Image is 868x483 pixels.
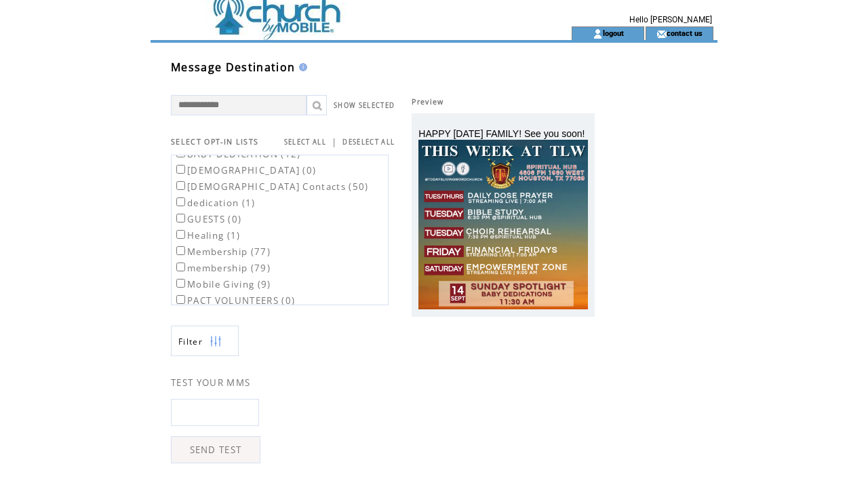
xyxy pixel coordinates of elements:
[178,336,203,347] span: Show filters
[171,60,295,75] span: Message Destination
[174,229,241,241] label: Healing (1)
[334,101,395,110] a: SHOW SELECTED
[176,263,185,271] input: membership (79)
[342,138,395,147] a: DESELECT ALL
[656,28,667,39] img: contact_us_icon.gif
[171,436,260,463] a: SEND TEST
[210,326,222,357] img: filters.png
[412,97,443,107] span: Preview
[593,28,603,39] img: account_icon.gif
[176,295,185,304] input: PACT VOLUNTEERS (0)
[174,180,369,193] label: [DEMOGRAPHIC_DATA] Contacts (50)
[176,165,185,174] input: [DEMOGRAPHIC_DATA] (0)
[284,138,326,147] a: SELECT ALL
[667,28,703,37] a: contact us
[176,214,185,223] input: GUESTS (0)
[174,294,295,307] label: PACT VOLUNTEERS (0)
[171,137,258,147] span: SELECT OPT-IN LISTS
[174,213,241,225] label: GUESTS (0)
[176,181,185,190] input: [DEMOGRAPHIC_DATA] Contacts (50)
[295,63,307,71] img: help.gif
[171,326,239,356] a: Filter
[174,262,271,274] label: membership (79)
[418,128,585,139] span: HAPPY [DATE] FAMILY! See you soon!
[174,278,271,290] label: Mobile Giving (9)
[174,164,316,176] label: [DEMOGRAPHIC_DATA] (0)
[174,197,256,209] label: dedication (1)
[176,230,185,239] input: Healing (1)
[176,246,185,255] input: Membership (77)
[176,197,185,206] input: dedication (1)
[332,136,337,148] span: |
[176,279,185,288] input: Mobile Giving (9)
[603,28,624,37] a: logout
[171,376,250,389] span: TEST YOUR MMS
[629,15,712,24] span: Hello [PERSON_NAME]
[174,246,271,258] label: Membership (77)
